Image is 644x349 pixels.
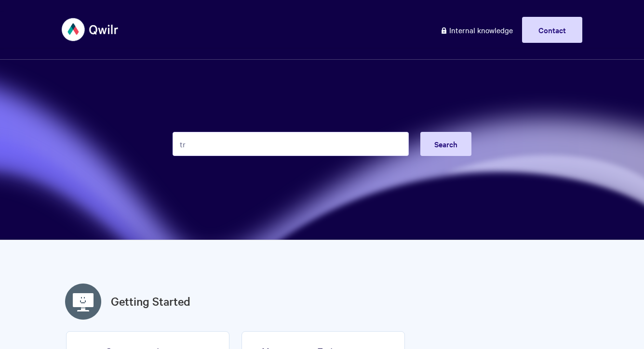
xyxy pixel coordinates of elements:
button: Search [420,132,471,156]
img: Qwilr Help Center [62,12,119,48]
a: Getting Started [111,293,190,310]
a: Internal knowledge [433,17,520,43]
span: Search [434,139,457,149]
a: Contact [522,17,582,43]
input: Search the knowledge base [173,132,409,156]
